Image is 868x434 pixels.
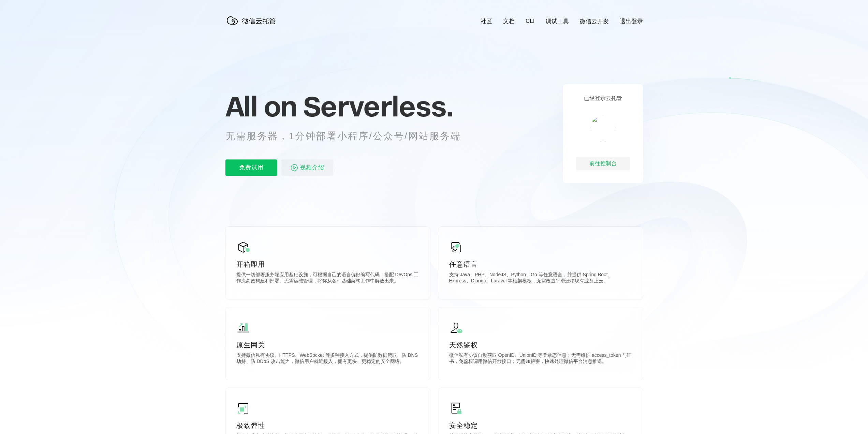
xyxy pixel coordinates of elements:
[546,17,569,25] a: 调试工具
[225,89,297,123] span: All on
[236,272,419,285] p: 提供一切部署服务端应用基础设施，可根据自己的语言偏好编写代码，搭配 DevOps 工作流高效构建和部署。无需运维管理，将你从各种基础架构工作中解放出来。
[303,89,453,123] span: Serverless.
[449,272,632,285] p: 支持 Java、PHP、NodeJS、Python、Go 等任意语言，并提供 Spring Boot、Express、Django、Laravel 等框架模板，无需改造平滑迁移现有业务上云。
[580,17,609,25] a: 微信云开发
[503,17,515,25] a: 文档
[526,18,534,25] a: CLI
[225,159,277,176] p: 免费试用
[225,14,280,27] img: 微信云托管
[449,340,632,350] p: 天然鉴权
[620,17,643,25] a: 退出登录
[236,340,419,350] p: 原生网关
[225,129,474,143] p: 无需服务器，1分钟部署小程序/公众号/网站服务端
[225,23,280,28] a: 微信云托管
[449,421,632,430] p: 安全稳定
[576,157,630,170] div: 前往控制台
[290,164,298,172] img: video_play.svg
[236,421,419,430] p: 极致弹性
[584,95,622,102] p: 已经登录云托管
[449,260,632,269] p: 任意语言
[236,352,419,366] p: 支持微信私有协议、HTTPS、WebSocket 等多种接入方式，提供防数据爬取、防 DNS 劫持、防 DDoS 攻击能力，微信用户就近接入，拥有更快、更稳定的安全网络。
[300,159,324,176] span: 视频介绍
[449,352,632,366] p: 微信私有协议自动获取 OpenID、UnionID 等登录态信息；无需维护 access_token 与证书，免鉴权调用微信开放接口；无需加解密，快速处理微信平台消息推送。
[236,260,419,269] p: 开箱即用
[481,17,492,25] a: 社区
